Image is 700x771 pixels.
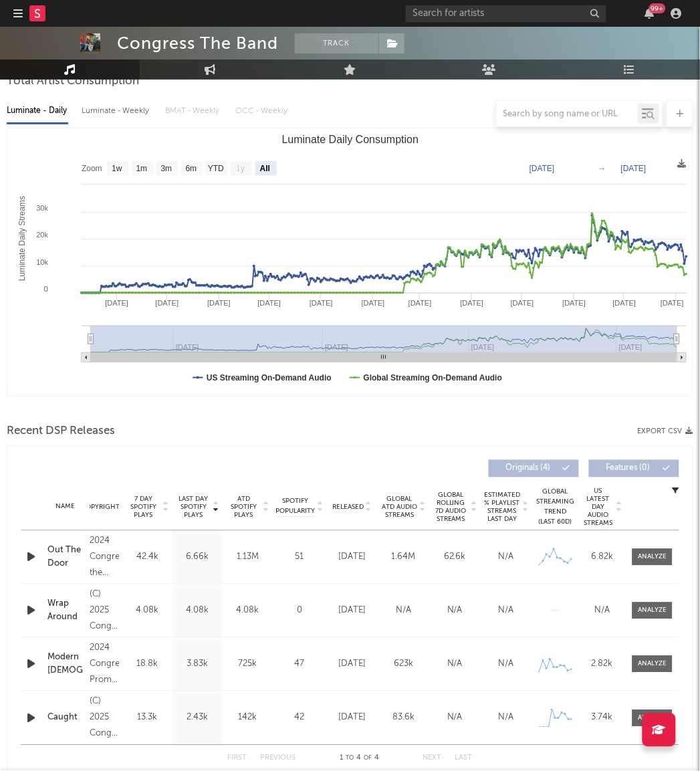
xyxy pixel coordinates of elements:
[276,658,323,671] div: 47
[90,641,119,689] div: 2024 Congress Promotions LLC
[484,491,521,524] span: Estimated % Playlist Streams Last Day
[295,33,378,53] button: Track
[176,604,219,618] div: 4.08k
[126,551,169,564] div: 42.4k
[90,694,119,742] div: (C) 2025 Congress The Band
[330,658,374,671] div: [DATE]
[36,258,48,266] text: 10k
[126,495,161,520] span: 7 Day Spotify Plays
[47,711,83,725] a: Caught
[645,8,655,19] button: 99+
[563,299,586,307] text: [DATE]
[36,204,48,212] text: 30k
[330,604,374,618] div: [DATE]
[207,299,231,307] text: [DATE]
[582,658,622,671] div: 2.82k
[136,164,148,174] text: 1m
[497,465,559,473] span: Originals ( 4 )
[36,231,48,239] text: 20k
[621,164,647,173] text: [DATE]
[226,658,269,671] div: 725k
[381,604,426,618] div: N/A
[484,604,529,618] div: N/A
[126,604,169,618] div: 4.08k
[226,604,269,618] div: 4.08k
[112,164,122,174] text: 1w
[105,299,128,307] text: [DATE]
[598,164,606,173] text: →
[598,465,659,473] span: Features ( 0 )
[536,487,576,528] div: Global Streaming Trend (Last 60D)
[406,5,606,22] input: Search for artists
[323,751,396,767] div: 1 4 4
[364,373,503,382] text: Global Streaming On-Demand Audio
[47,651,83,677] a: Modern [DEMOGRAPHIC_DATA]
[497,109,638,120] input: Search by song name or URL
[228,755,247,762] button: First
[330,711,374,725] div: [DATE]
[176,711,219,725] div: 2.43k
[7,100,68,122] div: Luminate - Daily
[17,196,27,281] text: Luminate Daily Streams
[126,658,169,671] div: 18.8k
[282,134,419,145] text: Luminate Daily Consumption
[649,3,666,13] div: 99 +
[47,598,83,624] a: Wrap Around
[44,285,48,293] text: 0
[176,658,219,671] div: 3.83k
[461,299,484,307] text: [DATE]
[260,164,270,174] text: All
[582,551,622,564] div: 6.82k
[226,551,269,564] div: 1.13M
[90,587,119,635] div: (C) 2025 Congress The Band
[433,658,477,671] div: N/A
[207,373,332,382] text: US Streaming On-Demand Audio
[530,164,555,173] text: [DATE]
[661,299,685,307] text: [DATE]
[433,491,469,524] span: Global Rolling 7D Audio Streams
[362,299,385,307] text: [DATE]
[236,164,245,174] text: 1y
[176,551,219,564] div: 6.66k
[484,658,529,671] div: N/A
[582,604,622,618] div: N/A
[126,711,169,725] div: 13.3k
[47,544,83,570] div: Out The Door
[276,711,323,725] div: 42
[582,711,622,725] div: 3.74k
[226,711,269,725] div: 142k
[276,604,323,618] div: 0
[310,299,333,307] text: [DATE]
[409,299,432,307] text: [DATE]
[81,504,120,512] span: Copyright
[381,658,426,671] div: 623k
[381,711,426,725] div: 83.6k
[276,551,323,564] div: 51
[261,755,296,762] button: Previous
[7,128,693,396] svg: Luminate Daily Consumption
[47,502,83,512] div: Name
[208,164,224,174] text: YTD
[226,495,261,520] span: ATD Spotify Plays
[582,487,614,528] span: US Latest Day Audio Streams
[489,460,579,477] button: Originals(4)
[7,423,115,439] span: Recent DSP Releases
[455,755,473,762] button: Last
[511,299,534,307] text: [DATE]
[82,100,152,122] div: Luminate - Weekly
[117,33,278,53] div: Congress The Band
[381,551,426,564] div: 1.64M
[346,756,354,762] span: to
[90,534,119,582] div: 2024 Congress the Band
[484,551,529,564] div: N/A
[161,164,172,174] text: 3m
[82,164,102,174] text: Zoom
[257,299,281,307] text: [DATE]
[330,551,374,564] div: [DATE]
[433,604,477,618] div: N/A
[484,711,529,725] div: N/A
[186,164,197,174] text: 6m
[423,755,442,762] button: Next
